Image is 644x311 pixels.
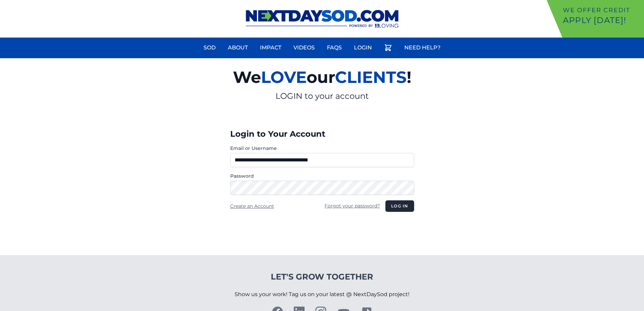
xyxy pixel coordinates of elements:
p: Apply [DATE]! [563,15,641,26]
h3: Login to Your Account [230,129,414,139]
a: Videos [289,40,319,56]
h2: We our ! [154,64,490,91]
p: We offer Credit [563,5,641,15]
a: Create an Account [230,203,274,209]
label: Email or Username [230,145,414,152]
span: CLIENTS [335,67,407,87]
a: About [224,40,252,56]
button: Log in [385,200,414,212]
a: FAQs [323,40,346,56]
p: Show us your work! Tag us on your latest @ NextDaySod project! [235,282,409,307]
a: Impact [256,40,285,56]
label: Password [230,173,414,179]
a: Login [350,40,376,56]
p: LOGIN to your account [154,91,490,102]
span: LOVE [261,67,307,87]
a: Sod [199,40,220,56]
a: Forgot your password? [325,203,380,209]
a: Need Help? [400,40,445,56]
h4: Let's Grow Together [235,271,409,282]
